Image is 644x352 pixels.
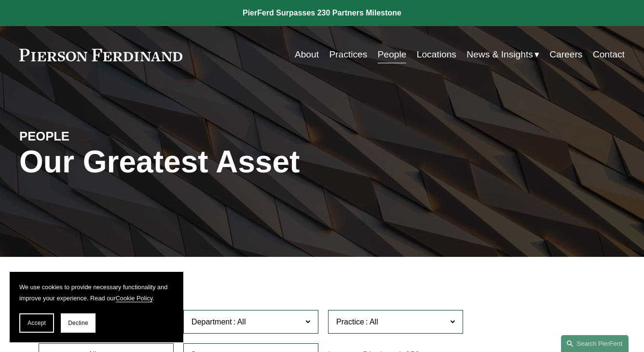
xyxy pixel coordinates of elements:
h1: Our Greatest Asset [19,144,423,180]
a: People [378,45,407,64]
a: Careers [549,45,582,64]
span: Department [192,318,232,326]
h4: PEOPLE [19,128,171,144]
a: About [295,45,319,64]
a: Cookie Policy [116,295,152,302]
span: Accept [27,320,46,326]
a: Search this site [561,335,629,352]
button: Decline [61,313,96,333]
a: Contact [593,45,625,64]
span: Practice [336,318,364,326]
a: folder dropdown [466,45,539,64]
span: Decline [68,320,88,326]
section: Cookie banner [10,272,183,342]
a: Practices [329,45,367,64]
p: We use cookies to provide necessary functionality and improve your experience. Read our . [19,282,174,304]
span: News & Insights [466,46,533,63]
button: Accept [19,313,54,333]
a: Locations [417,45,456,64]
